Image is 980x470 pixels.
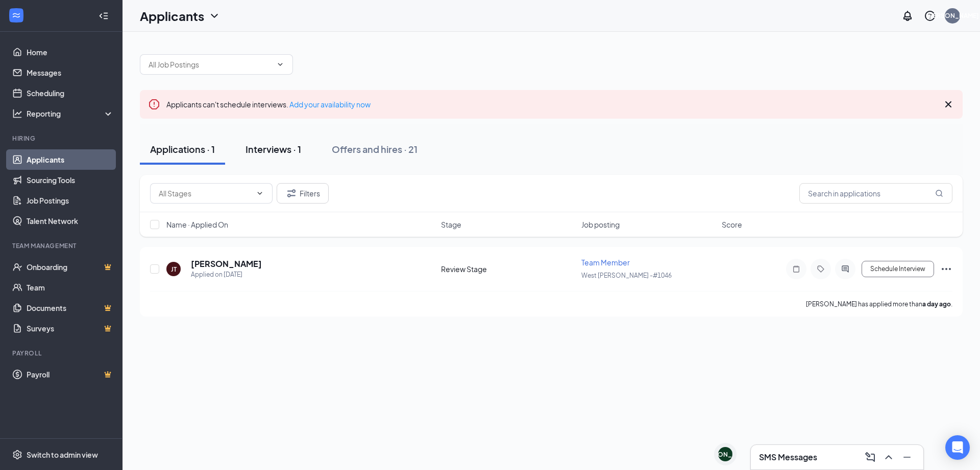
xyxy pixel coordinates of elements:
[581,258,630,267] span: Team Member
[815,265,827,273] svg: Tag
[27,62,114,83] a: Messages
[27,149,114,170] a: Applicants
[149,59,272,70] input: All Job Postings
[901,451,913,463] svg: Minimize
[12,241,112,250] div: Team Management
[277,183,329,204] button: Filter Filters
[799,183,952,204] input: Search in applications
[27,450,98,460] div: Switch to admin view
[166,100,371,109] span: Applicants can't schedule interviews.
[722,219,742,230] span: Score
[99,11,109,21] svg: Collapse
[171,265,177,274] div: JT
[940,263,952,275] svg: Ellipses
[806,300,952,308] p: [PERSON_NAME] has applied more than .
[27,364,114,385] a: PayrollCrown
[790,265,802,273] svg: Note
[862,449,878,465] button: ComposeMessage
[208,10,220,22] svg: ChevronDown
[332,143,418,155] div: Offers and hires · 21
[191,258,262,270] h5: [PERSON_NAME]
[12,108,22,119] svg: Analysis
[945,435,970,460] div: Open Intercom Messenger
[441,219,461,230] span: Stage
[935,189,943,197] svg: MagnifyingGlass
[289,100,371,109] a: Add your availability now
[191,270,262,280] div: Applied on [DATE]
[27,170,114,190] a: Sourcing Tools
[12,134,112,143] div: Hiring
[880,449,897,465] button: ChevronUp
[839,265,851,273] svg: ActiveChat
[27,211,114,231] a: Talent Network
[150,143,215,155] div: Applications · 1
[899,449,915,465] button: Minimize
[256,189,264,197] svg: ChevronDown
[901,10,914,22] svg: Notifications
[924,10,936,22] svg: QuestionInfo
[942,98,954,110] svg: Cross
[864,451,876,463] svg: ComposeMessage
[12,450,22,460] svg: Settings
[699,450,752,459] div: [PERSON_NAME]
[148,98,160,110] svg: Error
[27,190,114,211] a: Job Postings
[27,42,114,62] a: Home
[581,219,620,230] span: Job posting
[27,108,114,119] div: Reporting
[27,298,114,318] a: DocumentsCrown
[27,277,114,298] a: Team
[159,188,252,199] input: All Stages
[441,264,575,274] div: Review Stage
[862,261,934,277] button: Schedule Interview
[27,318,114,339] a: SurveysCrown
[285,187,298,199] svg: Filter
[759,452,817,463] h3: SMS Messages
[926,11,979,20] div: [PERSON_NAME]
[581,272,672,279] span: West [PERSON_NAME] -#1046
[276,60,284,69] svg: ChevronDown
[922,300,951,308] b: a day ago
[11,10,21,20] svg: WorkstreamLogo
[27,257,114,277] a: OnboardingCrown
[12,349,112,357] div: Payroll
[246,143,301,155] div: Interviews · 1
[883,451,895,463] svg: ChevronUp
[166,219,228,230] span: Name · Applied On
[140,7,204,25] h1: Applicants
[27,83,114,103] a: Scheduling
